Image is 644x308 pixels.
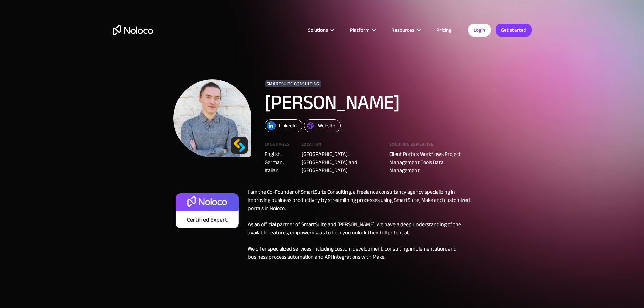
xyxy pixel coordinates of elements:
[265,142,291,150] div: Languages
[265,119,302,132] a: LinkedIn
[265,80,321,87] div: SmartSuite Consulting
[496,24,532,37] a: Get started
[265,92,451,113] h1: [PERSON_NAME]
[300,26,341,34] div: Solutions
[428,26,460,34] a: Pricing
[304,119,341,132] a: Website
[302,142,379,150] div: Location
[318,121,335,130] div: Website
[383,26,428,34] div: Resources
[308,26,328,34] div: Solutions
[341,26,383,34] div: Platform
[391,26,414,34] div: Resources
[113,25,153,35] a: home
[389,142,471,150] div: Solution expertise
[389,150,471,174] div: Client Portals Workflows Project Management Tools Data Management
[265,150,291,174] div: English, German, Italian
[350,26,369,34] div: Platform
[302,150,379,174] div: [GEOGRAPHIC_DATA], [GEOGRAPHIC_DATA] and [GEOGRAPHIC_DATA]
[468,24,491,37] a: Login
[279,121,297,130] div: LinkedIn
[241,188,471,261] div: I am the Co-Founder of SmartSuite Consulting, a freelance consultancy agency specializing in impr...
